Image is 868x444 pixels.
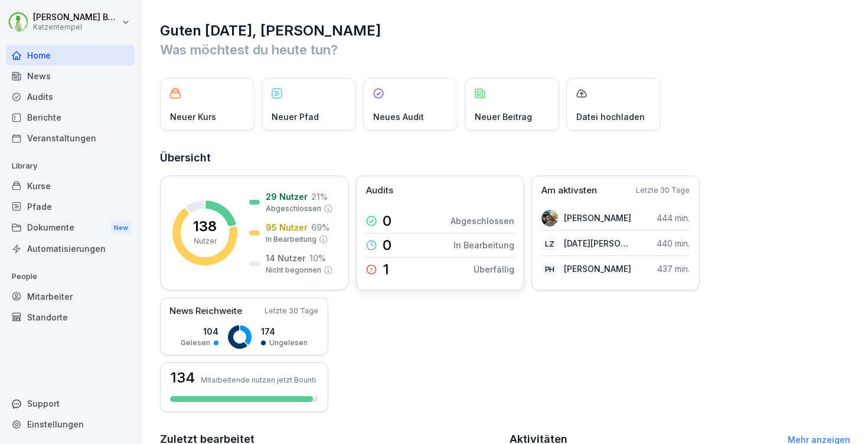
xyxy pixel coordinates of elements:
p: News Reichweite [169,304,242,318]
p: Nicht begonnen [266,265,321,276]
p: [PERSON_NAME] [564,212,631,224]
a: Automatisierungen [6,238,135,259]
a: Einstellungen [6,414,135,435]
p: Was möchtest du heute tun? [160,40,850,59]
p: Neuer Pfad [272,111,319,123]
a: Audits [6,86,135,107]
p: Abgeschlossen [266,203,321,214]
p: Mitarbeitende nutzen jetzt Bounti [201,375,316,384]
a: Kurse [6,176,135,196]
a: Berichte [6,107,135,128]
a: Pfade [6,196,135,217]
p: [PERSON_NAME] [564,262,631,275]
p: Audits [366,184,393,197]
p: Neuer Kurs [170,111,216,123]
p: 21 % [311,190,328,203]
p: In Bearbeitung [453,239,514,251]
p: Katzentempel [33,23,119,31]
p: In Bearbeitung [266,234,316,245]
div: LZ [541,235,558,252]
p: 95 Nutzer [266,221,308,234]
p: 29 Nutzer [266,190,308,203]
h2: Übersicht [160,150,850,166]
a: Mitarbeiter [6,286,135,307]
div: Support [6,393,135,414]
a: Veranstaltungen [6,128,135,148]
h3: 134 [170,371,195,385]
p: 14 Nutzer [266,252,306,264]
h1: Guten [DATE], [PERSON_NAME] [160,21,850,40]
p: Abgeschlossen [451,215,514,227]
p: 0 [383,214,391,228]
p: [PERSON_NAME] Benedix [33,12,119,22]
p: Letzte 30 Tage [636,185,690,196]
p: Library [6,157,135,176]
a: Home [6,45,135,66]
p: Neuer Beitrag [475,111,532,123]
p: 437 min. [657,262,690,275]
p: Überfällig [474,263,514,276]
div: PH [541,261,558,277]
img: i4uywchdo8jcijutxzqx5jdr.png [541,210,558,226]
p: 69 % [311,221,329,234]
p: 1 [383,262,389,277]
p: People [6,267,135,286]
p: Datei hochladen [576,111,645,123]
p: Gelesen [181,338,210,348]
p: 10 % [309,252,326,264]
a: DokumenteNew [6,217,135,239]
p: Am aktivsten [541,184,597,197]
p: 174 [261,325,308,338]
p: Neues Audit [373,111,424,123]
p: Nutzer [194,236,217,247]
a: Standorte [6,307,135,328]
p: Letzte 30 Tage [265,306,318,316]
p: 104 [181,325,218,338]
a: News [6,66,135,86]
p: 444 min. [657,212,690,224]
p: 138 [193,219,217,234]
p: 440 min. [657,237,690,249]
p: [DATE][PERSON_NAME] [564,237,632,249]
p: 0 [383,238,391,252]
p: Ungelesen [269,338,308,348]
div: New [111,221,131,235]
div: Dokumente [6,217,135,239]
